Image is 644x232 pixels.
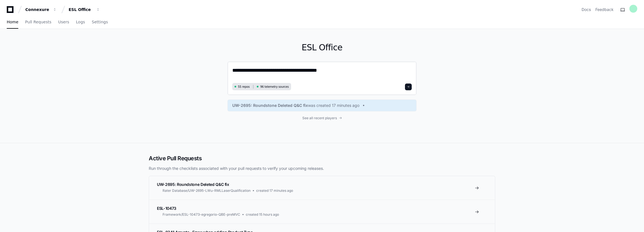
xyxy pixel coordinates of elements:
[232,103,308,108] span: UW-2695: Roundstone Deleted Q&C fix
[76,16,85,29] a: Logs
[23,4,59,15] button: Connexure
[228,116,416,120] a: See all recent players
[256,188,293,193] span: created 17 minutes ago
[149,200,495,224] a: ESL-10473Framework/ESL-10473-egregorio-QBE-preMVCcreated 15 hours ago
[66,4,102,15] button: ESL Office
[76,20,85,24] span: Logs
[25,7,49,12] div: Connexure
[92,20,108,24] span: Settings
[582,7,591,12] a: Docs
[58,16,69,29] a: Users
[302,116,337,120] span: See all recent players
[157,206,176,211] span: ESL-10473
[157,182,229,187] span: UW-2695: Roundstone Deleted Q&C fix
[163,212,240,217] span: Framework/ESL-10473-egregorio-QBE-preMVC
[163,188,251,193] span: Rater Database/UW-2695-LWu-RMLLaserQualification
[25,16,51,29] a: Pull Requests
[25,20,51,24] span: Pull Requests
[7,20,18,24] span: Home
[69,7,93,12] div: ESL Office
[92,16,108,29] a: Settings
[149,166,495,171] p: Run through the checklists associated with your pull requests to verify your upcoming releases.
[232,103,412,108] a: UW-2695: Roundstone Deleted Q&C fixwas created 17 minutes ago
[238,85,250,89] span: 55 repos
[149,154,495,162] h2: Active Pull Requests
[595,7,614,12] button: Feedback
[308,103,359,108] span: was created 17 minutes ago
[149,176,495,200] a: UW-2695: Roundstone Deleted Q&C fixRater Database/UW-2695-LWu-RMLLaserQualificationcreated 17 min...
[260,85,289,89] span: 96 telemetry sources
[228,42,416,53] h1: ESL Office
[246,212,279,217] span: created 15 hours ago
[7,16,18,29] a: Home
[58,20,69,24] span: Users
